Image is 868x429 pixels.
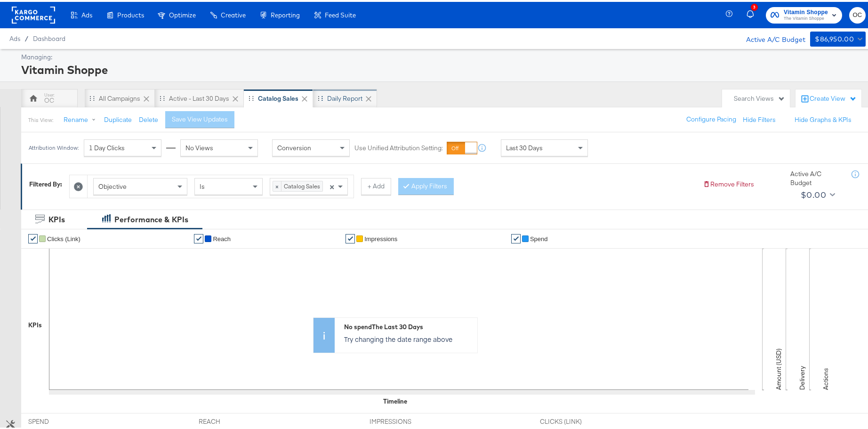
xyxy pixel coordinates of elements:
[751,2,758,9] div: 3
[221,9,246,17] span: Creative
[48,212,65,223] div: KPIs
[790,168,842,185] div: Active A/C Budget
[81,9,92,17] span: Ads
[213,234,231,241] span: Reach
[766,5,842,22] button: Vitamin ShoppeThe Vitamin Shoppe
[511,232,521,242] a: ✔
[801,186,826,200] div: $0.00
[258,92,298,101] div: Catalog Sales
[810,30,866,45] button: $86,950.00
[185,142,213,150] span: No Views
[734,92,785,101] div: Search Views
[853,8,862,19] span: OC
[506,142,543,150] span: Last 30 Days
[114,212,188,223] div: Performance & KPIs
[354,142,443,151] label: Use Unified Attribution Setting:
[47,234,80,241] span: Clicks (Link)
[281,179,322,189] span: Catalog Sales
[117,9,144,17] span: Products
[330,180,334,188] span: ×
[89,94,95,99] div: Drag to reorder tab
[104,113,132,122] button: Duplicate
[21,60,863,76] div: Vitamin Shoppe
[344,332,473,342] p: Try changing the date range above
[33,33,65,40] a: Dashboard
[810,92,857,102] div: Create View
[57,110,106,127] button: Rename
[139,113,158,122] button: Delete
[271,9,300,17] span: Reporting
[815,32,854,43] div: $86,950.00
[784,13,828,21] span: The Vitamin Shoppe
[680,109,743,126] button: Configure Pacing
[849,5,866,22] button: OC
[20,33,33,40] span: /
[784,6,828,16] span: Vitamin Shoppe
[28,143,79,149] div: Attribution Window:
[28,415,99,424] span: SPEND
[318,94,323,99] div: Drag to reorder tab
[194,232,203,242] a: ✔
[325,9,356,17] span: Feed Suite
[277,142,311,150] span: Conversion
[28,232,38,242] a: ✔
[328,177,336,193] span: Clear all
[797,186,837,201] button: $0.00
[89,142,125,150] span: 1 Day Clicks
[200,180,205,189] span: Is
[21,51,863,60] div: Managing:
[199,415,269,424] span: REACH
[29,178,62,187] div: Filtered By:
[169,92,229,101] div: Active - Last 30 Days
[743,113,776,122] button: Hide Filters
[99,92,140,101] div: All Campaigns
[169,9,196,17] span: Optimize
[344,321,473,330] div: No spend The Last 30 Days
[703,178,754,187] button: Remove Filters
[44,94,54,103] div: OC
[795,113,852,122] button: Hide Graphs & KPIs
[273,179,281,189] span: ×
[98,180,127,189] span: Objective
[346,232,355,242] a: ✔
[530,234,548,241] span: Spend
[370,415,440,424] span: IMPRESSIONS
[9,33,20,40] span: Ads
[160,94,165,99] div: Drag to reorder tab
[28,114,53,122] div: This View:
[736,30,805,44] div: Active A/C Budget
[361,176,391,193] button: + Add
[364,234,397,241] span: Impressions
[745,4,761,23] button: 3
[327,92,362,101] div: Daily Report
[540,415,611,424] span: CLICKS (LINK)
[249,94,254,99] div: Drag to reorder tab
